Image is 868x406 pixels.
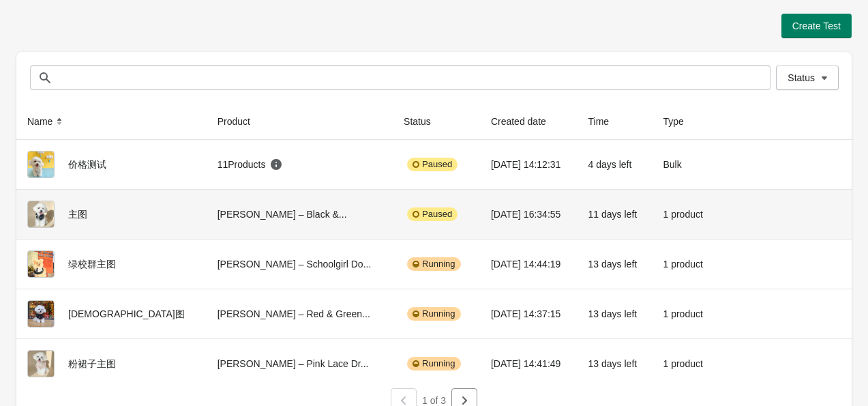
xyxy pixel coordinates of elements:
div: 绿校群主图 [27,250,196,278]
div: 11 Products [218,158,283,171]
div: [DATE] 14:12:31 [491,151,567,178]
div: [DATE] 14:44:19 [491,250,567,278]
button: Type [658,109,703,134]
div: Paused [407,207,458,221]
div: 主图 [27,201,196,228]
iframe: chat widget [14,351,57,392]
div: [DATE] 14:37:15 [491,300,567,328]
div: [PERSON_NAME] – Black &... [218,201,382,228]
div: [DATE] 14:41:49 [491,350,567,377]
div: Bulk [663,151,707,178]
div: 1 product [663,300,707,328]
span: 1 of 3 [422,395,446,406]
button: Name [22,109,72,134]
div: 13 days left [588,350,642,377]
div: 1 product [663,350,707,377]
button: Status [398,109,450,134]
div: Running [407,357,460,371]
button: Status [776,66,839,90]
div: Paused [407,158,458,171]
div: Running [407,257,460,271]
div: 粉裙子主图 [27,350,196,377]
span: Status [788,72,815,83]
div: [DEMOGRAPHIC_DATA]图 [27,300,196,328]
button: Product [212,109,269,134]
div: 价格测试 [27,151,196,178]
div: [DATE] 16:34:55 [491,201,567,228]
div: [PERSON_NAME] – Red & Green... [218,300,382,328]
div: 11 days left [588,201,642,228]
div: [PERSON_NAME] – Pink Lace Dr... [218,350,382,377]
div: 1 product [663,250,707,278]
div: [PERSON_NAME] – Schoolgirl Do... [218,250,382,278]
span: Create Test [792,20,841,31]
button: Created date [485,109,565,134]
div: 4 days left [588,151,642,178]
div: 13 days left [588,300,642,328]
div: 1 product [663,201,707,228]
div: Running [407,307,460,321]
div: 13 days left [588,250,642,278]
button: Create Test [781,14,852,38]
button: Time [583,109,629,134]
